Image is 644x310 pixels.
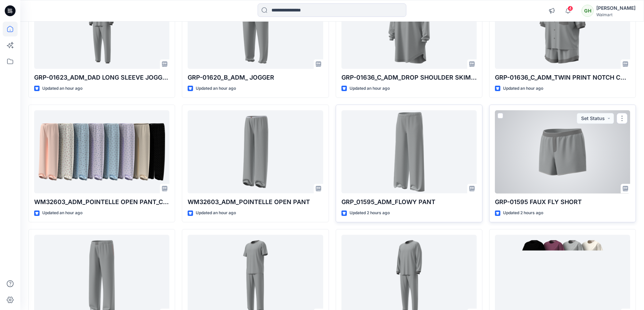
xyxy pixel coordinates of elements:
[350,209,390,217] p: Updated 2 hours ago
[495,197,630,207] p: GRP-01595 FAUX FLY SHORT
[34,197,169,207] p: WM32603_ADM_POINTELLE OPEN PANT_COLORWAY
[34,73,169,82] p: GRP-01623_ADM_DAD LONG SLEEVE JOGGER
[188,73,323,82] p: GRP-01620_B_ADM_ JOGGER
[42,85,82,92] p: Updated an hour ago
[350,85,390,92] p: Updated an hour ago
[196,209,236,217] p: Updated an hour ago
[341,110,477,194] a: GRP_01595_ADM_FLOWY PANT
[581,5,594,17] div: GH
[503,85,543,92] p: Updated an hour ago
[596,12,636,17] div: Walmart
[34,110,169,194] a: WM32603_ADM_POINTELLE OPEN PANT_COLORWAY
[188,197,323,207] p: WM32603_ADM_POINTELLE OPEN PANT
[42,209,82,217] p: Updated an hour ago
[495,110,630,194] a: GRP-01595 FAUX FLY SHORT
[341,197,477,207] p: GRP_01595_ADM_FLOWY PANT
[568,6,573,11] span: 4
[596,4,636,12] div: [PERSON_NAME]
[341,73,477,82] p: GRP-01636_C_ADM_DROP SHOULDER SKIMP_DEVELOPMENT
[188,110,323,194] a: WM32603_ADM_POINTELLE OPEN PANT
[196,85,236,92] p: Updated an hour ago
[495,73,630,82] p: GRP-01636_C_ADM_TWIN PRINT NOTCH COLLAR
[503,209,543,217] p: Updated 2 hours ago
